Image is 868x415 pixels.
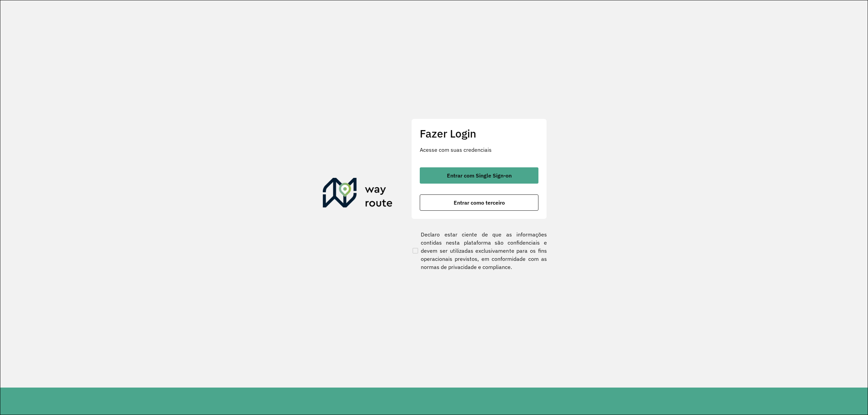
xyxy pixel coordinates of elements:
img: Roteirizador AmbevTech [323,178,393,210]
button: button [420,167,538,184]
label: Declaro estar ciente de que as informações contidas nesta plataforma são confidenciais e devem se... [411,230,547,271]
h2: Fazer Login [420,127,538,140]
p: Acesse com suas credenciais [420,146,538,154]
span: Entrar como terceiro [454,200,505,205]
button: button [420,194,538,211]
span: Entrar com Single Sign-on [447,173,512,178]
